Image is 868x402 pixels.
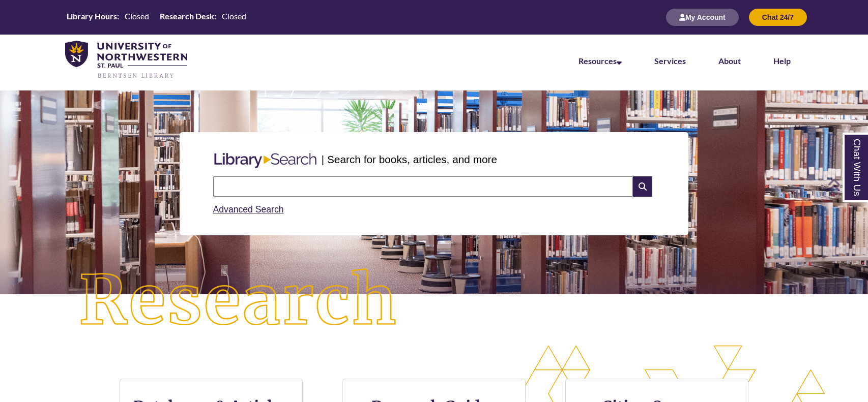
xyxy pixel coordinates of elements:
[633,176,652,197] i: Search
[213,204,284,214] a: Advanced Search
[209,149,322,172] img: Libary Search
[63,11,250,23] table: Hours Today
[578,56,622,66] a: Resources
[322,151,497,167] p: | Search for books, articles, and more
[65,41,187,79] img: UNWSP Library Logo
[718,56,741,66] a: About
[773,56,791,66] a: Help
[222,11,246,21] span: Closed
[156,11,218,22] th: Research Desk:
[43,233,434,369] img: Research
[63,11,250,24] a: Hours Today
[827,178,865,192] a: Back to Top
[666,9,739,26] button: My Account
[654,56,686,66] a: Services
[666,13,739,21] a: My Account
[125,11,149,21] span: Closed
[63,11,121,22] th: Library Hours:
[749,9,807,26] button: Chat 24/7
[749,13,807,21] a: Chat 24/7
